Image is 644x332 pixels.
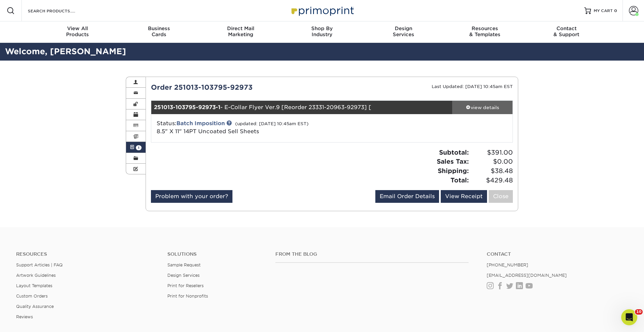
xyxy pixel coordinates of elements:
a: Direct MailMarketing [200,21,281,43]
a: DesignServices [363,21,444,43]
a: Contact [487,251,628,257]
a: [PHONE_NUMBER] [487,262,528,267]
a: view details [452,101,513,114]
small: (updated: [DATE] 10:45am EST) [235,121,309,126]
span: Business [118,25,200,31]
div: Order 251013-103795-92973 [146,82,332,92]
a: View Receipt [441,190,487,203]
div: - E-Collar Flyer Ver.9 [Reorder 23331-20963-92973] [ [151,101,452,114]
span: Resources [444,25,526,31]
div: Status: [152,119,392,136]
h4: Resources [16,251,157,257]
a: Contact& Support [526,21,607,43]
strong: Subtotal: [439,149,469,156]
a: Problem with your order? [151,190,232,203]
a: [EMAIL_ADDRESS][DOMAIN_NAME] [487,273,567,278]
a: Close [489,190,513,203]
h4: From the Blog [275,251,469,257]
span: Contact [526,25,607,31]
div: Marketing [200,25,281,37]
a: BusinessCards [118,21,200,43]
a: Support Articles | FAQ [16,262,63,267]
a: Resources& Templates [444,21,526,43]
strong: Shipping: [438,167,469,174]
a: Custom Orders [16,294,48,299]
strong: Sales Tax: [437,158,469,165]
small: Last Updated: [DATE] 10:45am EST [432,84,513,89]
span: $0.00 [471,157,513,166]
a: Shop ByIndustry [281,21,363,43]
span: $38.48 [471,166,513,176]
div: Industry [281,25,363,37]
img: Primoprint [288,3,356,18]
span: $429.48 [471,176,513,185]
span: 1 [136,145,142,150]
div: & Templates [444,25,526,37]
a: Quality Assurance [16,304,54,309]
a: Layout Templates [16,283,52,288]
a: 1 [126,142,146,153]
strong: 251013-103795-92973-1 [154,104,220,110]
span: 8.5" X 11" 14PT Uncoated Sell Sheets [157,128,259,135]
a: Print for Nonprofits [167,294,208,299]
span: $391.00 [471,148,513,157]
span: MY CART [594,8,613,14]
a: Artwork Guidelines [16,273,56,278]
a: Sample Request [167,262,201,267]
strong: Total: [450,176,469,184]
div: view details [452,104,513,111]
h4: Solutions [167,251,265,257]
input: SEARCH PRODUCTS..... [27,7,93,15]
div: Products [37,25,118,37]
span: Design [363,25,444,31]
span: 0 [614,8,617,13]
a: Print for Resellers [167,283,204,288]
span: 10 [635,309,643,315]
span: View All [37,25,118,31]
a: Design Services [167,273,200,278]
a: Email Order Details [375,190,439,203]
span: Shop By [281,25,363,31]
span: Direct Mail [200,25,281,31]
div: Cards [118,25,200,37]
iframe: Intercom live chat [621,309,637,325]
a: View AllProducts [37,21,118,43]
div: & Support [526,25,607,37]
a: Batch Imposition [176,120,225,127]
div: Services [363,25,444,37]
